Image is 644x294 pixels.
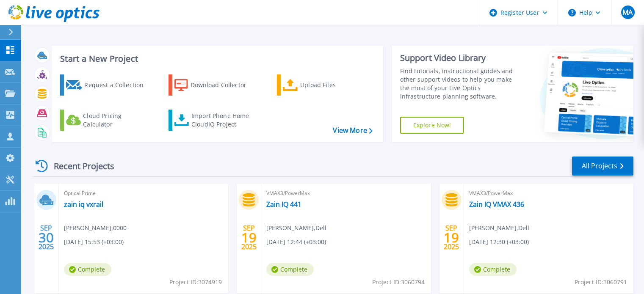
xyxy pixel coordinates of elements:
div: SEP 2025 [241,222,257,253]
a: All Projects [572,157,633,176]
span: [PERSON_NAME] , 0000 [64,223,127,233]
span: Complete [469,263,517,276]
span: [DATE] 12:30 (+03:00) [469,237,529,247]
span: VMAX3/PowerMax [469,189,628,198]
a: Cloud Pricing Calculator [60,110,155,131]
div: SEP 2025 [38,222,54,253]
span: Complete [266,263,314,276]
span: [PERSON_NAME] , Dell [266,223,326,233]
a: Download Collector [169,74,263,96]
span: VMAX3/PowerMax [266,189,426,198]
div: Import Phone Home CloudIQ Project [191,112,257,129]
span: 30 [39,234,54,241]
span: 19 [444,234,459,241]
a: Request a Collection [60,74,155,96]
span: Complete [64,263,111,276]
a: Explore Now! [400,117,464,134]
span: MA [622,9,633,16]
a: Upload Files [277,74,371,96]
span: [DATE] 12:44 (+03:00) [266,237,326,247]
div: SEP 2025 [443,222,459,253]
div: Request a Collection [84,77,152,93]
div: Upload Files [300,77,368,93]
div: Download Collector [191,77,258,93]
span: Project ID: 3074919 [169,278,222,287]
a: Zain IQ VMAX 436 [469,200,524,209]
div: Cloud Pricing Calculator [83,112,151,129]
span: Project ID: 3060791 [575,278,627,287]
a: zain iq vxrail [64,200,103,209]
a: Zain IQ 441 [266,200,301,209]
div: Find tutorials, instructional guides and other support videos to help you make the most of your L... [400,67,522,101]
span: [PERSON_NAME] , Dell [469,223,529,233]
h3: Start a New Project [60,54,372,63]
a: View More [333,126,372,135]
span: Optical Prime [64,189,223,198]
span: Project ID: 3060794 [372,278,425,287]
div: Support Video Library [400,52,522,63]
span: 19 [241,234,257,241]
div: Recent Projects [33,156,126,176]
span: [DATE] 15:53 (+03:00) [64,237,124,247]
